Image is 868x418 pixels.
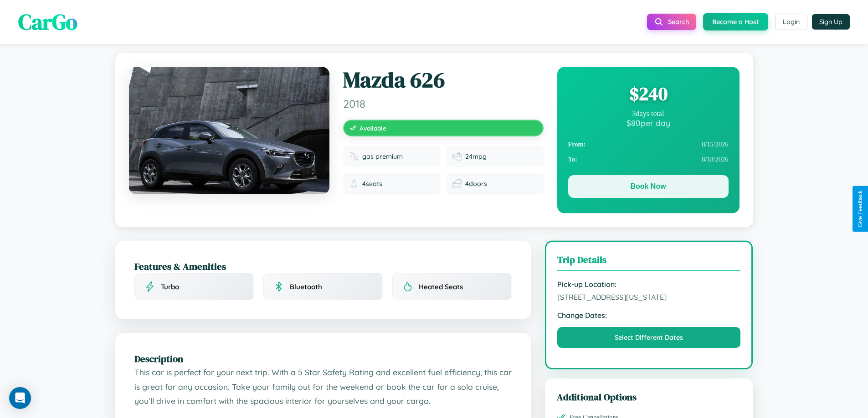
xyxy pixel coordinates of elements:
[703,13,768,30] button: Become a Host
[362,152,403,161] span: gas premium
[668,18,689,26] span: Search
[568,81,729,106] div: $ 240
[568,152,729,167] div: 8 / 18 / 2026
[161,282,179,291] span: Turbo
[134,365,512,408] p: This car is perfect for your next trip. With a 5 Star Safety Rating and excellent fuel efficiency...
[568,118,729,128] div: $ 80 per day
[134,352,512,365] h2: Description
[290,282,322,291] span: Bluetooth
[465,180,487,188] span: 4 doors
[129,67,329,194] img: Mazda 626 2018
[452,152,462,161] img: Fuel efficiency
[557,311,741,320] strong: Change Dates:
[568,175,729,198] button: Book Now
[362,180,382,188] span: 4 seats
[812,14,850,30] button: Sign Up
[857,191,863,227] div: Give Feedback
[452,179,462,188] img: Doors
[557,292,741,302] span: [STREET_ADDRESS][US_STATE]
[568,156,577,163] strong: To:
[647,14,696,30] button: Search
[343,97,544,111] span: 2018
[568,110,729,118] div: 3 days total
[360,124,386,132] span: Available
[568,137,729,152] div: 8 / 15 / 2026
[557,390,741,403] h3: Additional Options
[419,282,463,291] span: Heated Seats
[349,152,359,161] img: Fuel type
[775,14,807,30] button: Login
[568,141,586,148] strong: From:
[557,253,741,271] h3: Trip Details
[557,327,741,348] button: Select Different Dates
[349,179,359,188] img: Seats
[343,67,544,93] h1: Mazda 626
[18,7,77,37] span: CarGo
[9,387,31,409] div: Open Intercom Messenger
[134,260,512,273] h2: Features & Amenities
[465,152,487,161] span: 24 mpg
[557,280,741,289] strong: Pick-up Location:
